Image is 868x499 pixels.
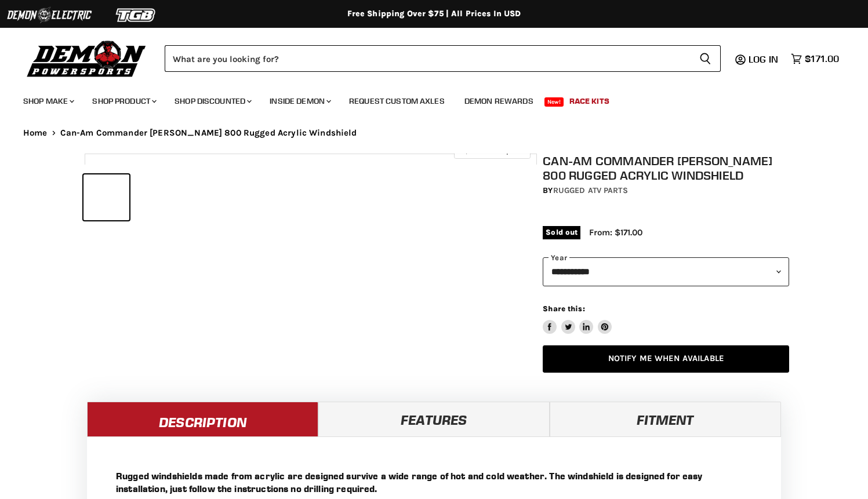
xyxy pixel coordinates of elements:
span: New! [544,97,564,107]
select: year [543,257,789,286]
a: Rugged ATV Parts [553,185,628,195]
a: Shop Make [14,89,81,113]
a: Log in [743,54,785,64]
a: Inside Demon [261,89,338,113]
form: Product [165,45,721,72]
a: Race Kits [561,89,618,113]
span: $171.00 [805,53,839,64]
a: Demon Rewards [456,89,542,113]
a: Features [318,402,550,436]
span: Log in [749,53,778,65]
span: Click to expand [460,146,524,155]
p: Rugged windshields made from acrylic are designed survive a wide range of hot and cold weather. T... [116,469,752,495]
input: Search [165,45,690,72]
img: Demon Powersports [23,38,150,79]
a: Notify Me When Available [543,345,789,373]
a: Fitment [550,402,781,436]
a: Shop Discounted [166,89,259,113]
ul: Main menu [14,85,836,113]
button: Search [690,45,721,72]
span: Sold out [543,226,580,239]
a: Request Custom Axles [340,89,453,113]
a: $171.00 [785,50,845,67]
button: IMAGE thumbnail [83,174,129,220]
div: by [543,184,789,197]
span: Can-Am Commander [PERSON_NAME] 800 Rugged Acrylic Windshield [60,128,357,138]
img: Demon Electric Logo 2 [6,4,93,26]
a: Home [23,128,48,138]
a: Shop Product [83,89,164,113]
h1: Can-Am Commander [PERSON_NAME] 800 Rugged Acrylic Windshield [543,154,789,183]
a: Description [87,402,318,436]
span: Share this: [543,304,584,313]
span: From: $171.00 [589,227,642,238]
aside: Share this: [543,304,612,334]
img: TGB Logo 2 [93,4,180,26]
